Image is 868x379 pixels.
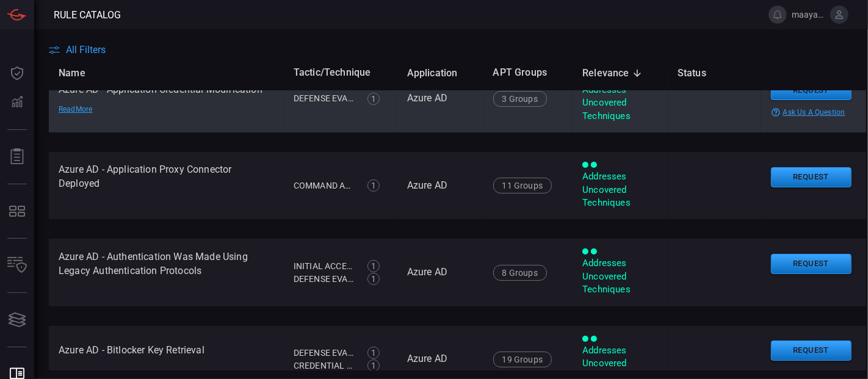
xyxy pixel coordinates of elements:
[49,44,106,56] button: All Filters
[367,260,380,272] div: 1
[294,347,354,359] div: Defense Evasion
[397,239,483,306] td: Azure AD
[582,257,658,296] div: Addresses Uncovered Techniques
[493,352,552,367] div: 19 Groups
[2,142,32,171] button: Reports
[771,81,852,101] button: Request
[367,179,380,192] div: 1
[771,341,852,361] button: Request
[49,152,284,219] td: Azure AD - Application Proxy Connector Deployed
[397,152,483,219] td: Azure AD
[59,66,101,81] span: Name
[49,239,284,306] td: Azure AD - Authentication Was Made Using Legacy Authentication Protocols
[294,273,354,286] div: Defense Evasion
[493,265,547,281] div: 8 Groups
[66,44,106,56] span: All Filters
[367,93,380,105] div: 1
[367,359,380,372] div: 1
[771,254,852,274] button: Request
[2,59,32,88] button: Dashboard
[582,84,658,123] div: Addresses Uncovered Techniques
[294,179,354,192] div: Command and Control
[493,91,547,107] div: 3 Groups
[2,251,32,280] button: Inventory
[771,107,856,117] div: ask us a question
[294,260,354,273] div: Initial Access
[284,56,397,90] th: Tactic/Technique
[59,104,144,114] div: Read More
[294,92,354,105] div: Defense Evasion
[54,9,121,21] span: Rule Catalog
[2,197,32,226] button: MITRE - Detection Posture
[294,359,354,372] div: Credential Access
[582,170,658,209] div: Addresses Uncovered Techniques
[397,65,483,132] td: Azure AD
[792,10,825,20] span: maayansh
[483,56,573,90] th: APT Groups
[2,305,32,334] button: Cards
[771,167,852,187] button: Request
[2,88,32,117] button: Detections
[582,66,645,81] span: Relevance
[407,66,474,81] span: Application
[49,65,284,132] td: Azure AD - Application Credential Modification
[367,273,380,285] div: 1
[493,178,552,193] div: 11 Groups
[367,347,380,359] div: 1
[678,66,722,81] span: Status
